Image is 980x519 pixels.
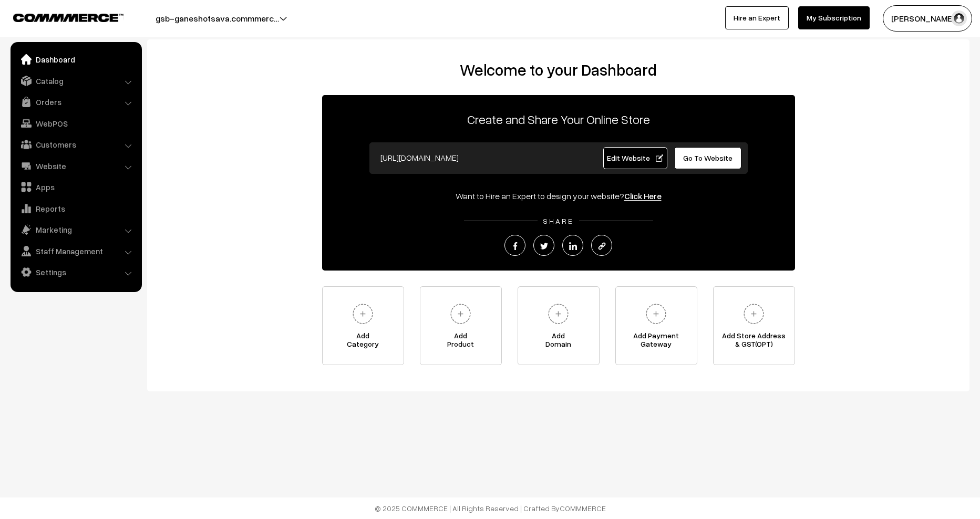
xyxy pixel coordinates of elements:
[420,331,501,352] span: Add Product
[616,331,697,352] span: Add Payment Gateway
[683,153,733,162] span: Go To Website
[158,60,959,79] h2: Welcome to your Dashboard
[518,286,600,365] a: AddDomain
[322,190,795,202] div: Want to Hire an Expert to design your website?
[607,153,663,162] span: Edit Website
[674,147,742,169] a: Go To Website
[538,216,579,225] span: SHARE
[13,157,138,175] a: Website
[560,504,606,513] a: COMMMERCE
[713,286,795,365] a: Add Store Address& GST(OPT)
[348,299,377,328] img: plus.svg
[518,331,599,352] span: Add Domain
[739,299,768,328] img: plus.svg
[446,299,475,328] img: plus.svg
[725,6,789,29] a: Hire an Expert
[13,220,138,239] a: Marketing
[13,114,138,133] a: WebPOS
[420,286,502,365] a: AddProduct
[13,11,105,23] a: COMMMERCE
[642,299,670,328] img: plus.svg
[603,147,667,169] a: Edit Website
[322,110,795,129] p: Create and Share Your Online Store
[13,50,138,69] a: Dashboard
[323,331,404,352] span: Add Category
[544,299,573,328] img: plus.svg
[13,92,138,111] a: Orders
[883,5,972,32] button: [PERSON_NAME]
[13,178,138,196] a: Apps
[13,14,123,22] img: COMMMERCE
[714,331,795,352] span: Add Store Address & GST(OPT)
[13,199,138,218] a: Reports
[13,242,138,261] a: Staff Management
[798,6,870,29] a: My Subscription
[119,5,316,32] button: gsb-ganeshotsava.commmerc…
[13,135,138,154] a: Customers
[322,286,404,365] a: AddCategory
[951,11,967,26] img: user
[624,191,662,201] a: Click Here
[13,263,138,282] a: Settings
[13,71,138,90] a: Catalog
[615,286,697,365] a: Add PaymentGateway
